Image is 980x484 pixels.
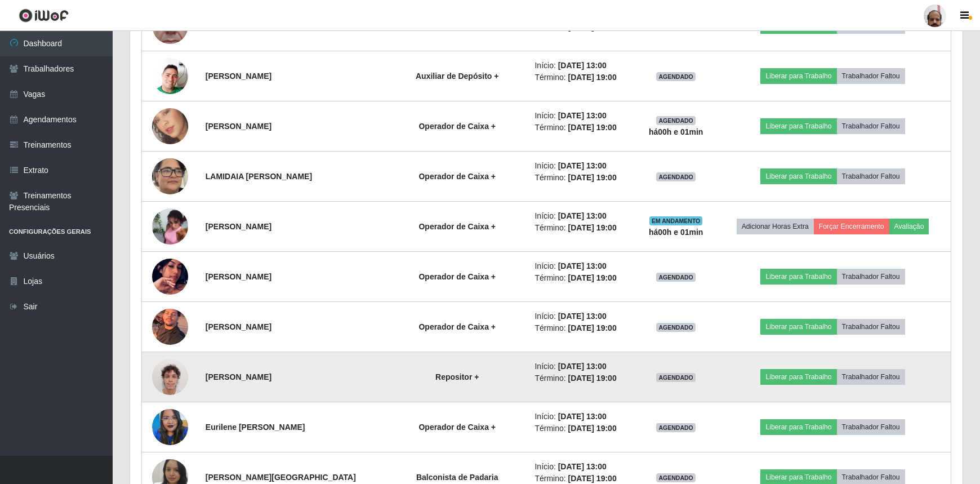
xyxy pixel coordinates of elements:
time: [DATE] 13:00 [558,362,607,371]
time: [DATE] 13:00 [558,211,607,220]
li: Início: [534,260,630,272]
img: 1750773531322.jpeg [152,202,188,251]
strong: Operador de Caixa + [418,222,496,231]
strong: LAMIDAIA [PERSON_NAME] [206,172,312,181]
button: Trabalhador Faltou [837,269,905,285]
button: Liberar para Trabalho [760,68,836,84]
li: Início: [534,361,630,372]
strong: [PERSON_NAME] [206,322,271,331]
time: [DATE] 19:00 [568,424,617,433]
img: 1759594749103.jpeg [152,303,188,350]
li: Término: [534,222,630,234]
li: Término: [534,322,630,334]
button: Liberar para Trabalho [760,118,836,134]
button: Liberar para Trabalho [760,369,836,385]
time: [DATE] 19:00 [568,474,617,483]
strong: [PERSON_NAME] [206,122,271,131]
span: AGENDADO [656,273,696,282]
li: Início: [534,310,630,322]
button: Liberar para Trabalho [760,269,836,285]
img: 1751483964359.jpeg [152,44,188,108]
button: Avaliação [889,219,929,234]
time: [DATE] 13:00 [558,412,607,421]
strong: Balconista de Padaria [416,473,498,482]
li: Início: [534,411,630,423]
time: [DATE] 13:00 [558,462,607,471]
time: [DATE] 13:00 [558,111,607,120]
li: Início: [534,210,630,222]
strong: [PERSON_NAME][GEOGRAPHIC_DATA] [206,473,356,482]
strong: Operador de Caixa + [418,322,496,331]
time: [DATE] 19:00 [568,323,617,332]
strong: Operador de Caixa + [418,272,496,281]
button: Liberar para Trabalho [760,319,836,335]
button: Liberar para Trabalho [760,168,836,184]
button: Trabalhador Faltou [837,319,905,335]
strong: [PERSON_NAME] [206,372,271,381]
strong: há 00 h e 01 min [649,127,703,136]
time: [DATE] 13:00 [558,161,607,170]
button: Trabalhador Faltou [837,118,905,134]
time: [DATE] 13:00 [558,261,607,270]
button: Trabalhador Faltou [837,168,905,184]
li: Término: [534,272,630,284]
span: AGENDADO [656,323,696,332]
img: CoreUI Logo [19,8,69,23]
strong: há 00 h e 01 min [649,228,703,237]
strong: [PERSON_NAME] [206,72,271,81]
img: 1703117020514.jpeg [152,353,188,401]
button: Trabalhador Faltou [837,419,905,435]
button: Trabalhador Faltou [837,68,905,84]
strong: Repositor + [435,372,479,381]
img: 1738003007087.jpeg [152,403,188,451]
time: [DATE] 13:00 [558,61,607,70]
span: AGENDADO [656,423,696,432]
li: Início: [534,60,630,72]
time: [DATE] 19:00 [568,223,617,232]
time: [DATE] 19:00 [568,173,617,182]
li: Término: [534,423,630,434]
strong: Auxiliar de Depósito + [416,72,498,81]
li: Início: [534,110,630,122]
button: Adicionar Horas Extra [737,219,814,234]
button: Liberar para Trabalho [760,419,836,435]
img: 1725123414689.jpeg [152,94,188,158]
span: AGENDADO [656,72,696,81]
strong: [PERSON_NAME] [206,222,271,231]
button: Trabalhador Faltou [837,369,905,385]
time: [DATE] 19:00 [568,123,617,132]
time: [DATE] 19:00 [568,273,617,282]
li: Término: [534,122,630,134]
strong: Operador de Caixa + [418,122,496,131]
time: [DATE] 19:00 [568,73,617,82]
strong: Eurilene [PERSON_NAME] [206,423,305,432]
li: Término: [534,172,630,184]
li: Término: [534,372,630,384]
strong: Operador de Caixa + [418,172,496,181]
span: AGENDADO [656,116,696,125]
img: 1756231010966.jpeg [152,153,188,199]
span: AGENDADO [656,172,696,181]
li: Início: [534,160,630,172]
span: AGENDADO [656,473,696,482]
time: [DATE] 19:00 [568,374,617,383]
li: Término: [534,72,630,83]
strong: [PERSON_NAME] [206,272,271,281]
img: 1758229509214.jpeg [152,245,188,309]
time: [DATE] 13:00 [558,312,607,321]
strong: Operador de Caixa + [418,423,496,432]
span: EM ANDAMENTO [649,216,703,225]
span: AGENDADO [656,373,696,382]
li: Início: [534,461,630,473]
button: Forçar Encerramento [814,219,889,234]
